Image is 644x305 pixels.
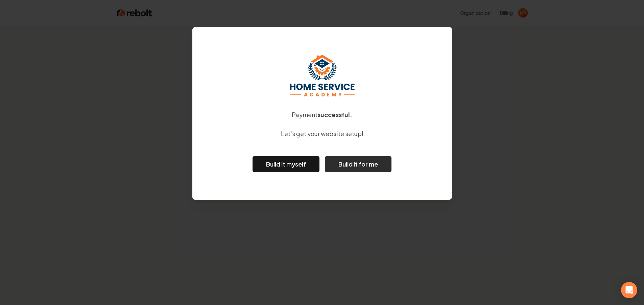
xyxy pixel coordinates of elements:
div: Open Intercom Messenger [621,282,637,298]
p: Payment Let's get your website setup! [281,110,363,138]
strong: successful. [317,111,352,118]
button: Build it for me [325,156,391,172]
a: Build it myself [253,156,319,172]
img: HSA Logo [290,55,355,96]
